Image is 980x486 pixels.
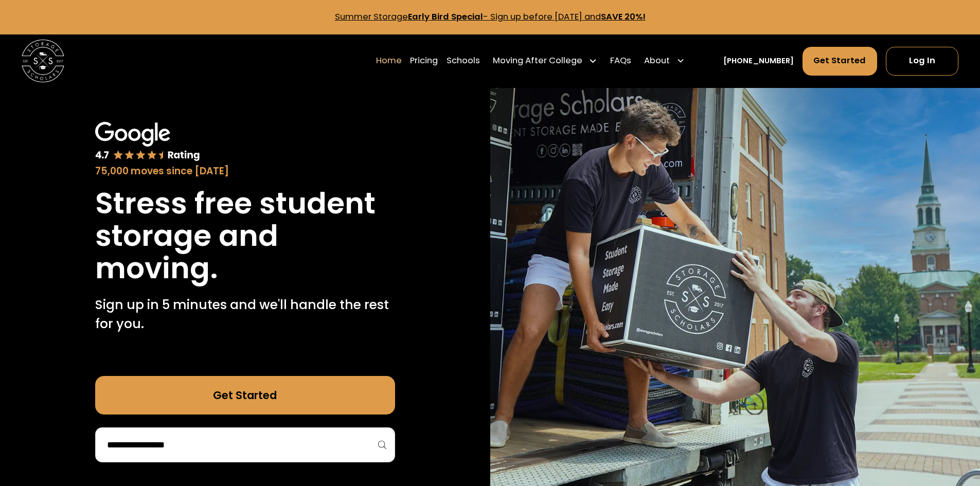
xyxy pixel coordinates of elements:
[601,11,646,23] strong: SAVE 20%!
[489,46,602,76] div: Moving After College
[610,46,631,76] a: FAQs
[376,46,402,76] a: Home
[447,46,480,76] a: Schools
[335,11,646,23] a: Summer StorageEarly Bird Special- Sign up before [DATE] andSAVE 20%!
[408,11,483,23] strong: Early Bird Special
[644,55,670,67] div: About
[95,295,395,334] p: Sign up in 5 minutes and we'll handle the rest for you.
[803,47,878,76] a: Get Started
[95,122,200,162] img: Google 4.7 star rating
[22,40,64,82] img: Storage Scholars main logo
[95,164,395,178] div: 75,000 moves since [DATE]
[723,56,794,67] a: [PHONE_NUMBER]
[22,40,64,82] a: home
[640,46,689,76] div: About
[886,47,958,76] a: Log In
[410,46,438,76] a: Pricing
[493,55,582,67] div: Moving After College
[95,187,395,284] h1: Stress free student storage and moving.
[95,376,395,415] a: Get Started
